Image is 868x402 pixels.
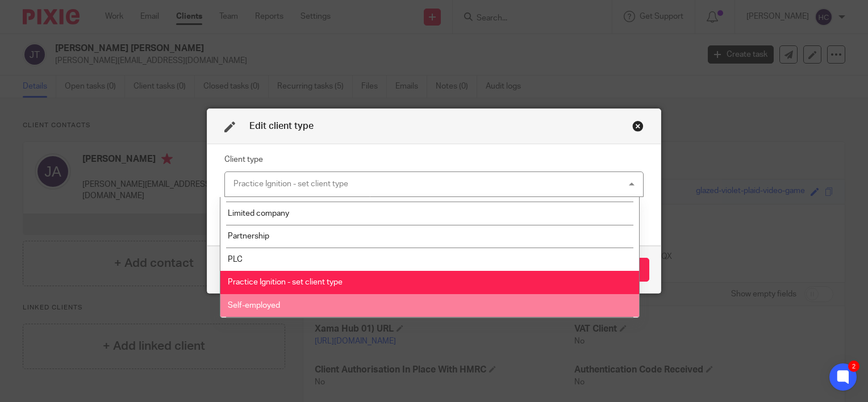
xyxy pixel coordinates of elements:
[228,301,280,309] span: Self-employed
[249,122,314,131] span: Edit client type
[228,232,269,240] span: Partnership
[228,210,289,217] span: Limited company
[224,154,263,165] label: Client type
[848,361,859,372] div: 2
[233,180,348,188] div: Practice Ignition - set client type
[228,256,243,263] span: PLC
[228,278,343,286] span: Practice Ignition - set client type
[632,120,644,132] div: Close this dialog window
